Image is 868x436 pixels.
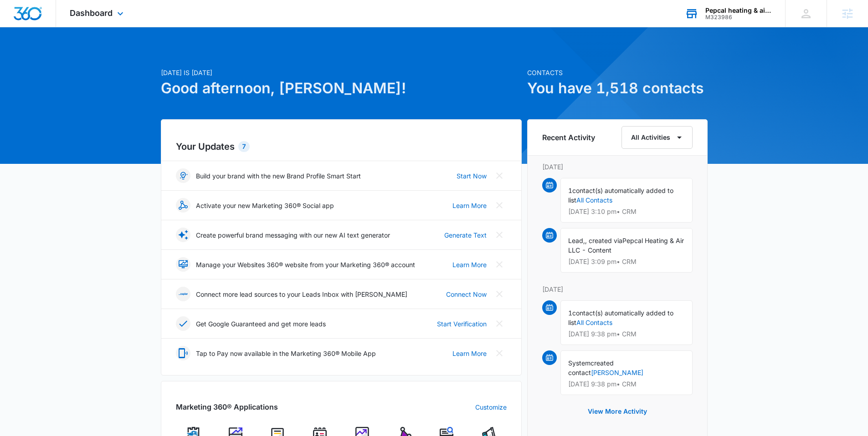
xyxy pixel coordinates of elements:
[437,319,487,329] a: Start Verification
[26,15,45,22] div: v 4.0.24
[24,24,100,31] div: Domain: [DOMAIN_NAME]
[176,401,278,412] h2: Marketing 360® Applications
[457,171,487,181] a: Start Now
[568,331,685,337] p: [DATE] 9:38 pm • CRM
[196,171,361,181] p: Build your brand with the new Brand Profile Smart Start
[15,24,22,31] img: website_grey.svg
[585,237,622,244] span: , created via
[238,141,250,152] div: 7
[568,309,673,326] span: contact(s) automatically added to list
[705,7,772,14] div: account name
[568,359,614,376] span: created contact
[568,237,684,254] span: Pepcal Heating & Air LLC - Content
[621,126,693,149] button: All Activities
[15,15,22,22] img: logo_orange.svg
[492,257,507,272] button: Close
[705,14,772,20] div: account id
[542,132,595,143] h6: Recent Activity
[568,237,585,244] span: Lead,
[196,319,326,329] p: Get Google Guaranteed and get more leads
[492,316,507,331] button: Close
[444,230,487,240] a: Generate Text
[196,289,407,299] p: Connect more lead sources to your Leads Inbox with [PERSON_NAME]
[475,402,507,412] a: Customize
[492,346,507,360] button: Close
[568,259,685,265] p: [DATE] 3:09 pm • CRM
[446,289,487,299] a: Connect Now
[196,349,376,358] p: Tap to Pay now available in the Marketing 360® Mobile App
[176,140,507,153] h2: Your Updates
[579,401,656,422] button: View More Activity
[91,53,98,60] img: tab_keywords_by_traffic_grey.svg
[492,228,507,242] button: Close
[568,359,591,367] span: System
[452,201,487,210] a: Learn More
[452,349,487,358] a: Learn More
[527,68,708,77] p: Contacts
[70,8,113,18] span: Dashboard
[542,284,693,294] p: [DATE]
[161,68,522,77] p: [DATE] is [DATE]
[196,230,390,240] p: Create powerful brand messaging with our new AI text generator
[452,260,487,269] a: Learn More
[492,168,507,183] button: Close
[591,369,643,376] a: [PERSON_NAME]
[35,54,82,60] div: Domain Overview
[196,260,415,269] p: Manage your Websites 360® website from your Marketing 360® account
[576,319,612,326] a: All Contacts
[542,162,693,172] p: [DATE]
[568,187,673,204] span: contact(s) automatically added to list
[161,77,522,99] h1: Good afternoon, [PERSON_NAME]!
[101,54,154,60] div: Keywords by Traffic
[568,309,572,317] span: 1
[568,381,685,387] p: [DATE] 9:38 pm • CRM
[527,77,708,99] h1: You have 1,518 contacts
[492,287,507,301] button: Close
[492,198,507,213] button: Close
[576,196,612,204] a: All Contacts
[25,53,32,60] img: tab_domain_overview_orange.svg
[196,201,334,210] p: Activate your new Marketing 360® Social app
[568,187,572,194] span: 1
[568,208,685,215] p: [DATE] 3:10 pm • CRM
